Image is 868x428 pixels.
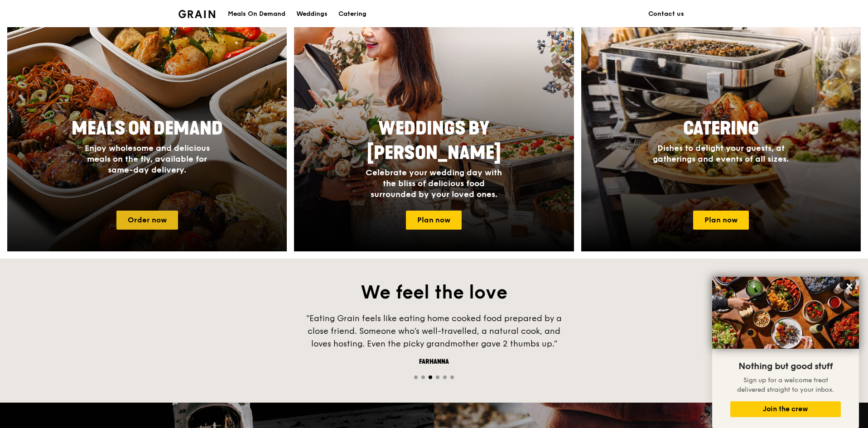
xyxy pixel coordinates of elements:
div: Catering [338,0,366,28]
span: Go to slide 3 [429,375,432,379]
span: Go to slide 6 [450,375,454,379]
button: Close [842,279,857,293]
span: Sign up for a welcome treat delivered straight to your inbox. [737,376,834,394]
span: Celebrate your wedding day with the bliss of delicious food surrounded by your loved ones. [366,168,502,199]
a: Catering [333,0,372,28]
a: Plan now [693,211,749,230]
span: Nothing but good stuff [738,361,833,372]
div: Meals On Demand [228,0,285,28]
img: DSC07876-Edit02-Large.jpeg [712,277,859,349]
div: Weddings [296,0,328,28]
span: Go to slide 5 [443,375,447,379]
img: Grain [178,10,215,18]
div: “Eating Grain feels like eating home cooked food prepared by a close friend. Someone who’s well-t... [298,312,570,350]
span: Enjoy wholesome and delicious meals on the fly, available for same-day delivery. [85,143,210,175]
a: Plan now [406,211,462,230]
span: Weddings by [PERSON_NAME] [367,118,501,164]
div: Farhanna [298,357,570,366]
span: Dishes to delight your guests, at gatherings and events of all sizes. [653,143,789,164]
span: Meals On Demand [72,118,223,139]
button: Join the crew [730,401,841,417]
span: Go to slide 4 [436,375,439,379]
span: Go to slide 1 [414,375,418,379]
a: Order now [116,211,178,230]
span: Catering [683,118,759,139]
a: Weddings [291,0,333,28]
a: Contact us [643,0,690,28]
span: Go to slide 2 [421,375,425,379]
